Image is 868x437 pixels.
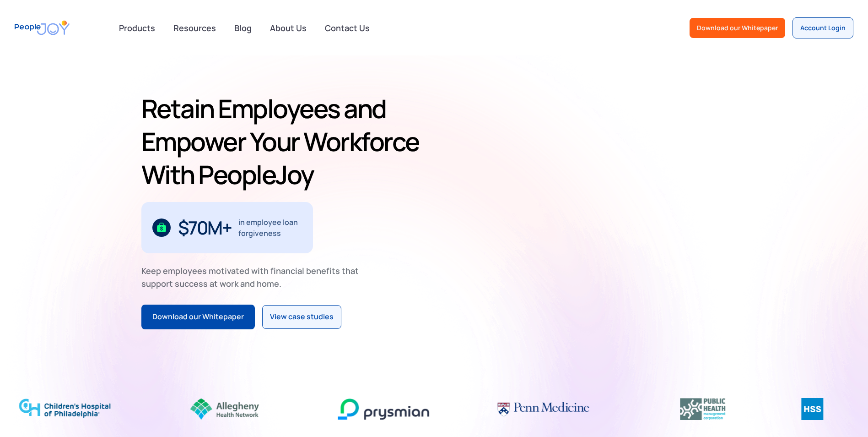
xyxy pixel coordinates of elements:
[113,19,161,37] div: Products
[264,18,312,38] a: About Us
[141,264,367,290] div: Keep employees motivated with financial benefits that support success at work and home.
[141,202,313,253] div: 1 / 3
[793,17,853,38] a: Account Login
[141,92,431,191] h1: Retain Employees and Empower Your Workforce With PeopleJoy
[697,23,778,33] div: Download our Whitepaper
[229,18,257,38] a: Blog
[141,305,255,329] a: Download our Whitepaper
[690,18,785,38] a: Download our Whitepaper
[262,305,341,329] a: View case studies
[168,18,221,38] a: Resources
[319,18,375,38] a: Contact Us
[152,311,244,323] div: Download our Whitepaper
[15,15,70,41] a: home
[238,217,302,239] div: in employee loan forgiveness
[270,311,334,323] div: View case studies
[800,23,846,33] div: Account Login
[178,220,232,235] div: $70M+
